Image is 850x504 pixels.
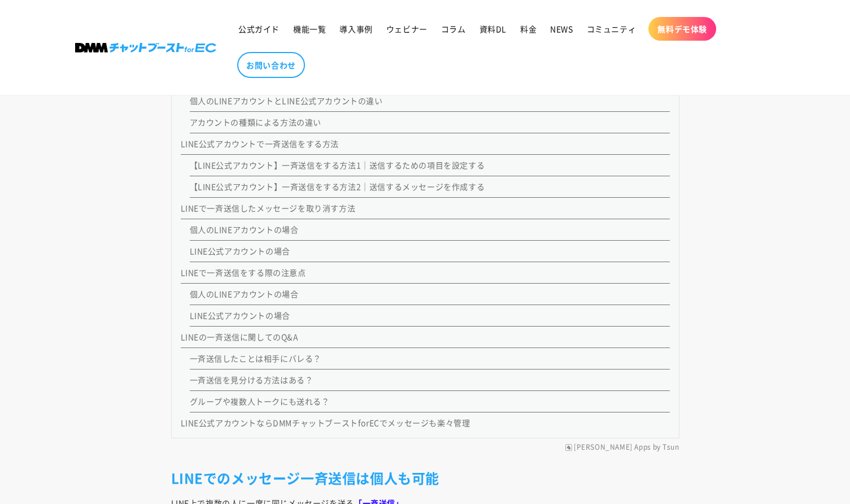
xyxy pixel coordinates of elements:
span: お問い合わせ [246,60,296,70]
h2: LINEでのメッセージ一斉送信は個人も可能 [171,469,679,486]
span: by [653,443,661,452]
span: コラム [441,24,466,34]
a: LINE公式アカウントの場合 [190,310,290,321]
a: 機能一覧 [286,17,333,41]
img: 株式会社DMM Boost [75,43,216,53]
a: 個人のLINEアカウントとLINE公式アカウントの違い [190,95,383,106]
span: NEWS [550,24,573,34]
a: アカウントの種類による方法の違い [190,116,322,128]
a: LINE公式アカウントで一斉送信をする方法 [181,138,339,149]
span: 導入事例 [339,24,372,34]
a: グループや複数人トークにも送れる？ [190,396,330,407]
a: コミュニティ [580,17,643,41]
span: 機能一覧 [293,24,326,34]
span: ウェビナー [386,24,428,34]
a: 一斉送信を見分ける方法はある？ [190,374,313,385]
span: 公式ガイド [238,24,280,34]
a: LINEの一斉送信に関してのQ&A [181,331,298,342]
span: コミュニティ [587,24,637,34]
a: 無料デモ体験 [648,17,716,41]
a: [PERSON_NAME] Apps [574,443,651,452]
span: 無料デモ体験 [657,24,707,34]
a: LINEで一斉送信をする際の注意点 [181,267,306,278]
a: 一斉送信したことは相手にバレる？ [190,353,322,364]
a: LINE公式アカウントならDMMチャットブーストforECでメッセージも楽々管理 [181,417,470,428]
a: 個人のLINEアカウントの場合 [190,224,299,235]
span: 料金 [520,24,537,34]
a: 【LINE公式アカウント】一斉送信をする方法2｜送信するメッセージを作成する [190,181,485,192]
a: 導入事例 [333,17,379,41]
a: 個人のLINEアカウントの場合 [190,288,299,299]
a: LINE公式アカウントの場合 [190,245,290,257]
a: お問い合わせ [237,52,305,78]
img: RuffRuff Apps [565,444,572,451]
a: Tsun [662,443,679,452]
a: コラム [434,17,473,41]
a: NEWS [543,17,579,41]
a: 公式ガイド [232,17,286,41]
a: ウェビナー [380,17,434,41]
a: 資料DL [473,17,513,41]
a: 料金 [513,17,543,41]
a: 【LINE公式アカウント】一斉送信をする方法1｜送信するための項目を設定する [190,159,485,171]
span: 資料DL [480,24,507,34]
a: LINEで一斉送信したメッセージを取り消す方法 [181,202,356,214]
